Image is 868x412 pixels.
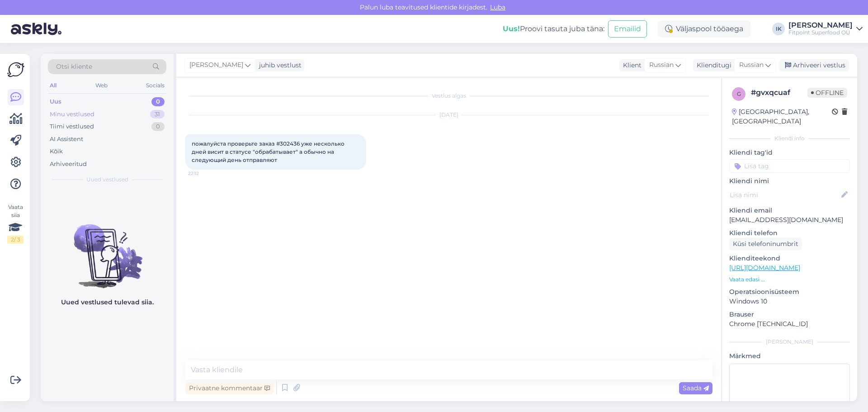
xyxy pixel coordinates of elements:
[189,60,243,70] span: [PERSON_NAME]
[729,287,850,297] p: Operatsioonisüsteem
[788,29,853,36] div: Fitpoint Superfood OÜ
[779,59,849,71] div: Arhiveeri vestlus
[807,88,847,98] span: Offline
[7,236,24,244] div: 2 / 3
[94,80,109,91] div: Web
[50,97,61,106] div: Uus
[151,97,165,106] div: 0
[729,134,850,142] div: Kliendi info
[729,297,850,306] p: Windows 10
[608,20,647,38] button: Emailid
[192,140,346,163] span: пожалуйста проверьте заказ #302436 уже несколько дней висит в статусе "обрабатывает" а обычно на ...
[48,80,58,91] div: All
[751,87,807,98] div: # gvxqcuaf
[50,160,87,169] div: Arhiveeritud
[188,170,222,177] span: 22:12
[729,310,850,319] p: Brauser
[788,22,853,29] div: [PERSON_NAME]
[729,215,850,225] p: [EMAIL_ADDRESS][DOMAIN_NAME]
[737,90,741,97] span: g
[729,228,850,238] p: Kliendi telefon
[185,111,712,119] div: [DATE]
[50,135,83,144] div: AI Assistent
[150,110,165,119] div: 31
[729,264,800,272] a: [URL][DOMAIN_NAME]
[50,122,94,131] div: Tiimi vestlused
[61,298,154,307] p: Uued vestlused tulevad siia.
[503,24,604,34] div: Proovi tasuta juba täna:
[503,24,520,33] b: Uus!
[729,254,850,263] p: Klienditeekond
[50,147,63,156] div: Kõik
[255,61,302,70] div: juhib vestlust
[729,238,802,250] div: Küsi telefoninumbrit
[739,60,764,70] span: Russian
[730,190,840,200] input: Lisa nimi
[487,3,508,11] span: Luba
[86,175,128,184] span: Uued vestlused
[658,21,750,37] div: Väljaspool tööaega
[729,275,850,284] p: Vaata edasi ...
[56,62,92,71] span: Otsi kliente
[788,22,863,36] a: [PERSON_NAME]Fitpoint Superfood OÜ
[649,60,674,70] span: Russian
[729,338,850,346] div: [PERSON_NAME]
[693,61,731,70] div: Klienditugi
[729,319,850,329] p: Chrome [TECHNICAL_ID]
[185,92,712,100] div: Vestlus algas
[729,176,850,186] p: Kliendi nimi
[729,159,850,173] input: Lisa tag
[185,382,274,394] div: Privaatne kommentaar
[7,61,24,78] img: Askly Logo
[144,80,166,91] div: Socials
[50,110,94,119] div: Minu vestlused
[151,122,165,131] div: 0
[729,148,850,157] p: Kliendi tag'id
[729,206,850,215] p: Kliendi email
[683,384,709,392] span: Saada
[729,351,850,361] p: Märkmed
[41,208,174,289] img: No chats
[7,203,24,244] div: Vaata siia
[772,23,785,35] div: IK
[732,107,832,126] div: [GEOGRAPHIC_DATA], [GEOGRAPHIC_DATA]
[619,61,642,70] div: Klient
